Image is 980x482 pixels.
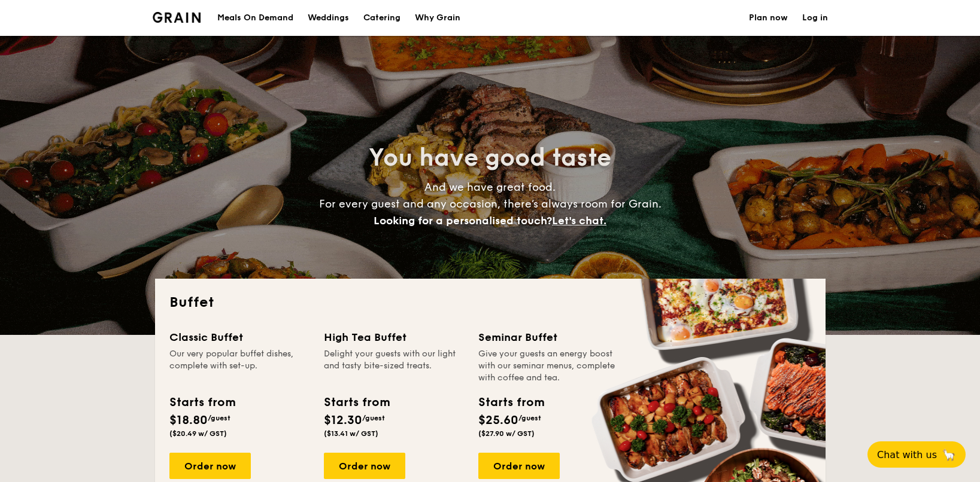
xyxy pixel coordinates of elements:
span: $12.30 [324,413,362,428]
div: Our very popular buffet dishes, complete with set-up. [169,348,310,384]
span: /guest [518,414,541,422]
div: Starts from [478,393,544,411]
div: Starts from [324,393,389,411]
span: ($13.41 w/ GST) [324,429,378,438]
span: ($27.90 w/ GST) [478,429,535,438]
button: Chat with us🦙 [867,441,966,468]
div: Order now [169,453,251,479]
span: And we have great food. For every guest and any occasion, there’s always room for Grain. [319,181,662,227]
span: $18.80 [169,413,208,428]
span: Looking for a personalised touch? [374,214,552,227]
span: /guest [362,414,385,422]
span: $25.60 [478,413,518,428]
h2: Buffet [169,293,811,312]
span: Chat with us [877,449,937,460]
div: Give your guests an energy boost with our seminar menus, complete with coffee and tea. [478,348,618,384]
div: Starts from [169,393,235,411]
div: Order now [478,453,560,479]
div: Classic Buffet [169,329,310,346]
span: ($20.49 w/ GST) [169,429,227,438]
div: High Tea Buffet [324,329,464,346]
div: Seminar Buffet [478,329,618,346]
div: Order now [324,453,405,479]
span: You have good taste [369,144,611,172]
a: Logotype [153,12,201,23]
div: Delight your guests with our light and tasty bite-sized treats. [324,348,464,384]
span: Let's chat. [552,214,606,227]
span: /guest [208,414,230,422]
span: 🦙 [942,448,956,462]
img: Grain [153,12,201,23]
